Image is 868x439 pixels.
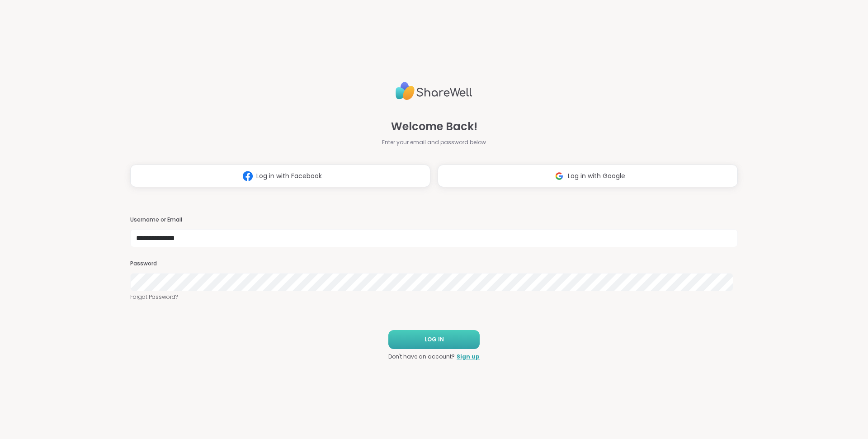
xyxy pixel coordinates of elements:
[396,78,472,104] img: ShareWell Logo
[391,118,477,135] span: Welcome Back!
[256,171,322,181] span: Log in with Facebook
[388,353,455,361] span: Don't have an account?
[130,293,738,301] a: Forgot Password?
[457,353,480,361] a: Sign up
[425,335,444,344] span: LOG IN
[568,171,625,181] span: Log in with Google
[388,330,480,349] button: LOG IN
[130,260,738,268] h3: Password
[239,168,256,184] img: ShareWell Logomark
[438,165,738,187] button: Log in with Google
[130,216,738,224] h3: Username or Email
[551,168,568,184] img: ShareWell Logomark
[382,138,486,146] span: Enter your email and password below
[130,165,430,187] button: Log in with Facebook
